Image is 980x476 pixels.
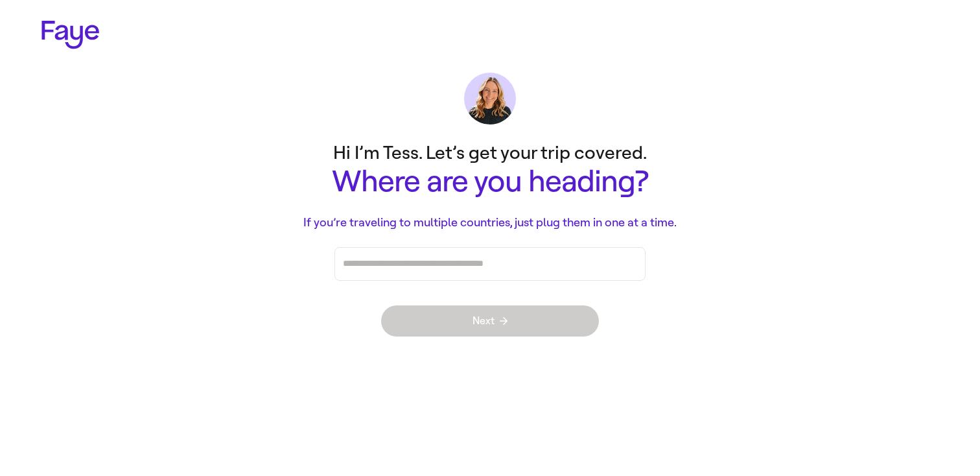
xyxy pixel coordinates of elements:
span: Next [472,316,507,326]
p: Hi I’m Tess. Let’s get your trip covered. [231,140,749,165]
button: Next [381,305,599,337]
h1: Where are you heading? [231,165,749,198]
div: Press enter after you type each destination [343,248,637,280]
p: If you’re traveling to multiple countries, just plug them in one at a time. [231,214,749,232]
